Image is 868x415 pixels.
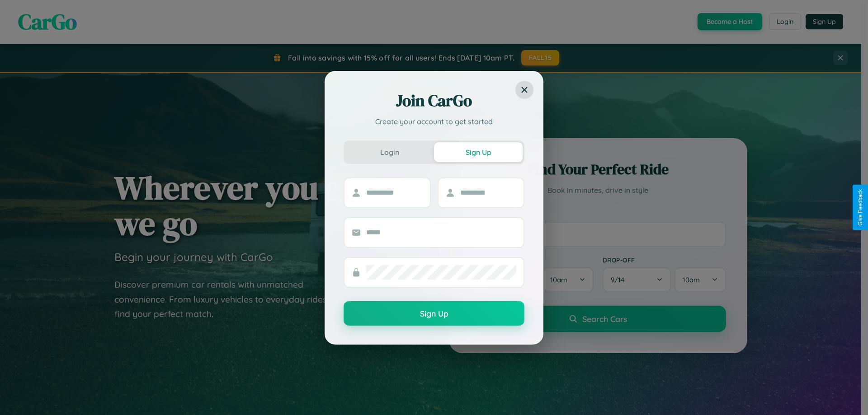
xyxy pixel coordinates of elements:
button: Sign Up [344,301,524,326]
button: Sign Up [434,142,523,162]
div: Give Feedback [857,189,863,226]
button: Login [345,142,434,162]
h2: Join CarGo [344,90,524,112]
p: Create your account to get started [344,116,524,127]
